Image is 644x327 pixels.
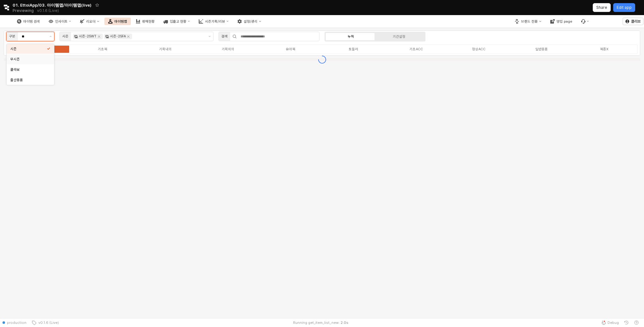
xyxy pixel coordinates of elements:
div: 설정/관리 [234,18,265,25]
label: 유아복 [259,47,322,52]
div: 아이템맵 [114,19,127,24]
div: 일반용품 [535,47,548,51]
div: 인사이트 [55,19,68,24]
div: 입출고 현황 [170,19,186,24]
div: 시즌 [62,34,69,39]
label: 기획외의 [197,47,259,52]
label: 기초ACC [385,47,447,52]
p: 클리브 [631,19,641,24]
label: 정상ACC [447,47,510,52]
div: 콜라보 [10,67,47,72]
div: 영업 page [547,18,576,25]
p: Share [596,5,607,10]
div: 시즌-25WT [79,34,97,39]
div: Menu item 6 [577,18,593,25]
div: 기간설정 [393,35,405,39]
div: 영업 page [557,19,572,24]
button: History [621,318,631,327]
label: 기간설정 [375,34,424,39]
div: 아이템 검색 [23,19,40,24]
div: 입출고 현황 [160,18,194,25]
div: 시즌기획/리뷰 [195,18,232,25]
span: Debug [608,320,619,325]
div: 복종X [600,47,608,51]
button: Add app to favorites [94,2,100,8]
div: 누적 [348,35,354,39]
div: Remove 시즌-25FA [127,35,130,38]
label: 기획내의 [134,47,197,52]
div: 시즌 [10,47,47,51]
span: Previewing [13,8,34,14]
span: v0.1.6 (Live) [36,320,59,325]
div: 판매현황 [132,18,158,25]
span: 2.0 s [341,320,348,325]
label: 누적 [327,34,375,39]
div: 판매현황 [142,19,155,24]
div: 구분 [9,34,15,39]
button: 제안 사항 표시 [47,32,54,41]
div: 기획내의 [159,47,172,51]
div: 출산용품 [10,78,47,82]
div: Previewing v0.1.6 (Live) [13,6,62,15]
label: 토들러 [322,47,385,52]
div: 인사이트 [45,18,75,25]
span: production [7,320,26,325]
div: 아이템 검색 [13,18,44,25]
label: 복종X [573,47,636,52]
button: Help [631,318,641,327]
div: 브랜드 전환 [511,18,545,25]
div: 기초ACC [409,47,423,51]
div: 브랜드 전환 [521,19,538,24]
div: 설정/관리 [244,19,258,24]
div: 리오더 [86,19,96,24]
button: Releases and History [34,6,62,15]
div: 정상ACC [472,47,486,51]
span: 01. EttoiApp/03. 아이템맵/아이템맵(live) [13,2,92,8]
div: Remove 시즌-25WT [98,35,100,38]
div: 검색 [221,34,228,39]
div: 시즌기획/리뷰 [205,19,225,24]
label: 일반용품 [510,47,573,52]
p: Edit app [617,5,632,10]
div: Select an option [7,44,54,85]
div: 기초복 [98,47,107,51]
p: v0.1.6 (Live) [37,8,59,13]
label: 기초복 [71,47,134,52]
div: 리오더 [76,18,103,25]
div: 기획외의 [222,47,234,51]
div: 무시즌 [10,57,47,62]
div: 아이템맵 [104,18,131,25]
div: 유아복 [286,47,295,51]
button: 제안 사항 표시 [206,32,213,41]
button: Share app [593,3,611,12]
div: 시즌-25FA [110,34,126,39]
div: 토들러 [349,47,358,51]
span: Running get_item_list_new: [293,320,340,325]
